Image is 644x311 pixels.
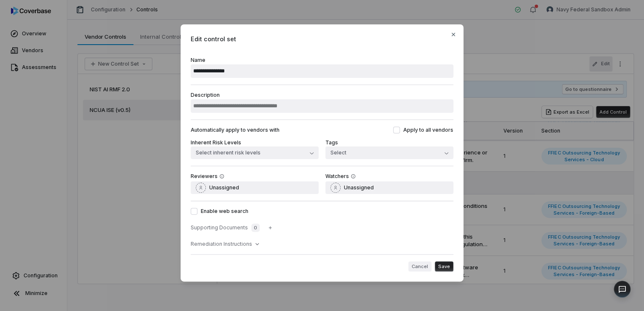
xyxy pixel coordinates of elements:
span: Unassigned [344,184,374,191]
span: 0 [251,223,260,232]
button: Apply to all vendors [393,127,400,133]
span: Remediation Instructions [191,241,252,247]
label: Reviewers [191,173,218,180]
label: Enable web search [191,208,453,215]
label: Tags [325,139,338,146]
label: Description [191,92,453,113]
button: Select inherent risk levels [191,146,319,159]
button: Cancel [408,261,431,271]
span: Edit control set [191,35,453,43]
button: Enable web search [191,208,197,215]
span: Unassigned [209,184,239,191]
button: Save [435,261,453,271]
label: Name [191,57,453,78]
input: Name [191,64,453,78]
label: Watchers [325,173,349,180]
input: Description [191,99,453,113]
span: Save [438,263,450,270]
label: Inherent Risk Levels [191,139,241,146]
span: Supporting Documents [191,224,248,231]
label: Apply to all vendors [393,127,453,133]
button: Select [325,146,453,159]
h3: Automatically apply to vendors with [191,127,279,133]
